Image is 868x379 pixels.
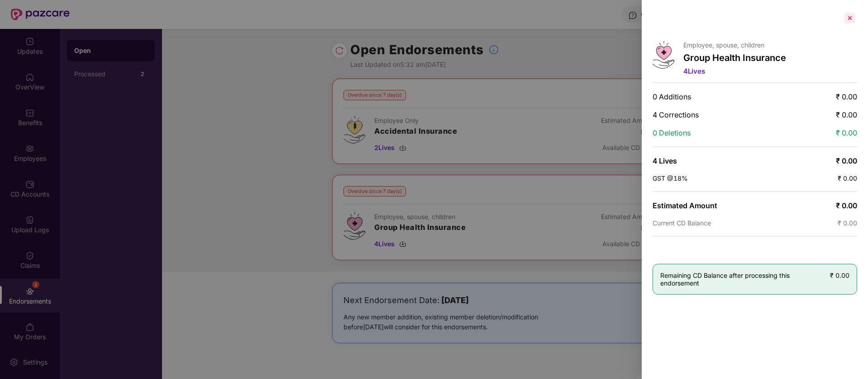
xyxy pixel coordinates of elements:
[653,41,674,69] img: svg+xml;base64,PHN2ZyB4bWxucz0iaHR0cDovL3d3dy53My5vcmcvMjAwMC9zdmciIHdpZHRoPSI0Ny43MTQiIGhlaWdodD...
[830,271,849,279] span: ₹ 0.00
[653,92,691,101] span: 0 Additions
[683,52,786,63] p: Group Health Insurance
[653,174,688,182] span: GST @18%
[836,128,857,137] span: ₹ 0.00
[660,271,830,287] span: Remaining CD Balance after processing this endorsement
[653,128,691,137] span: 0 Deletions
[653,110,699,119] span: 4 Corrections
[683,67,705,75] span: 4 Lives
[838,219,857,227] span: ₹ 0.00
[683,41,786,49] p: Employee, spouse, children
[836,110,857,119] span: ₹ 0.00
[836,156,857,165] span: ₹ 0.00
[653,201,717,210] span: Estimated Amount
[653,156,677,165] span: 4 Lives
[838,174,857,182] span: ₹ 0.00
[653,219,711,227] span: Current CD Balance
[836,201,857,210] span: ₹ 0.00
[836,92,857,101] span: ₹ 0.00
